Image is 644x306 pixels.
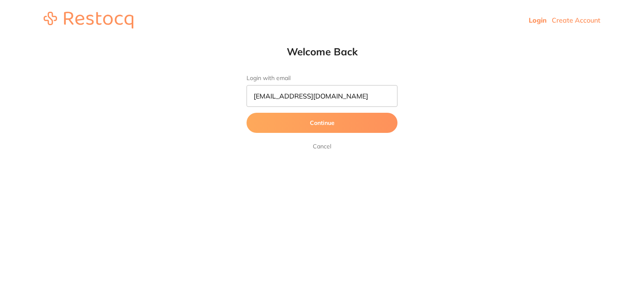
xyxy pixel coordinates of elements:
[311,141,333,151] a: Cancel
[552,16,600,24] a: Create Account
[230,45,414,58] h1: Welcome Back
[247,113,397,133] button: Continue
[247,75,397,82] label: Login with email
[529,16,547,24] a: Login
[44,12,133,29] img: restocq_logo.svg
